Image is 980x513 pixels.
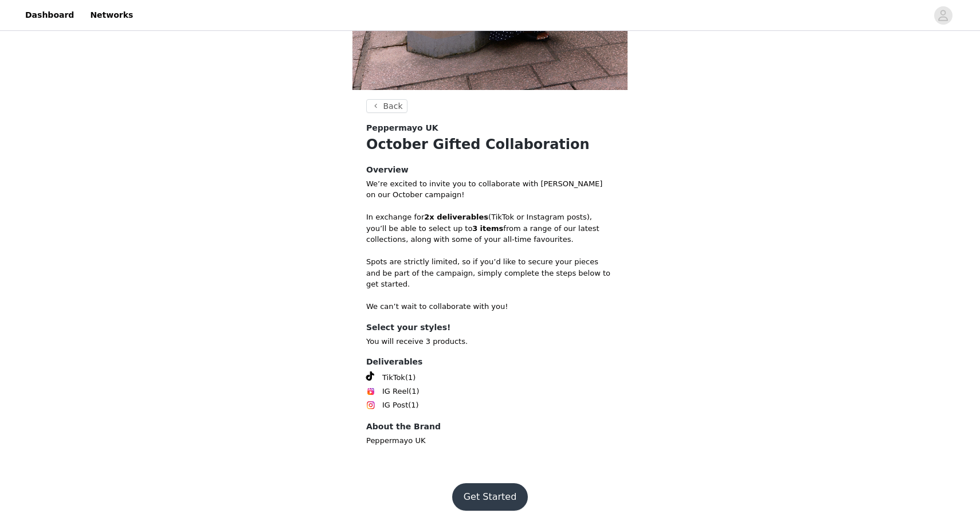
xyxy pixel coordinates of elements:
div: avatar [938,6,948,25]
h4: About the Brand [366,421,614,433]
span: TikTok [382,372,405,383]
strong: items [480,224,504,233]
p: In exchange for (TikTok or Instagram posts), you’ll be able to select up to from a range of our l... [366,212,614,245]
a: Dashboard [18,2,81,28]
span: Peppermayo UK [366,122,438,134]
p: You will receive 3 products. [366,336,614,347]
img: Instagram Reels Icon [366,387,375,396]
span: (1) [405,372,415,383]
span: IG Post [382,400,408,411]
p: We’re excited to invite you to collaborate with [PERSON_NAME] on our October campaign! [366,178,614,201]
strong: 2x deliverables [424,213,488,221]
span: IG Reel [382,386,409,397]
strong: 3 [472,224,477,233]
img: Instagram Icon [366,401,375,410]
h4: Overview [366,164,614,176]
h1: October Gifted Collaboration [366,134,614,155]
h4: Deliverables [366,356,614,368]
span: (1) [409,386,419,397]
a: Networks [83,2,140,28]
button: Back [366,99,407,113]
button: Get Started [452,483,528,511]
p: We can’t wait to collaborate with you! [366,301,614,312]
h4: Select your styles! [366,322,614,334]
p: Peppermayo UK [366,435,614,447]
p: Spots are strictly limited, so if you’d like to secure your pieces and be part of the campaign, s... [366,256,614,290]
span: (1) [408,400,418,411]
